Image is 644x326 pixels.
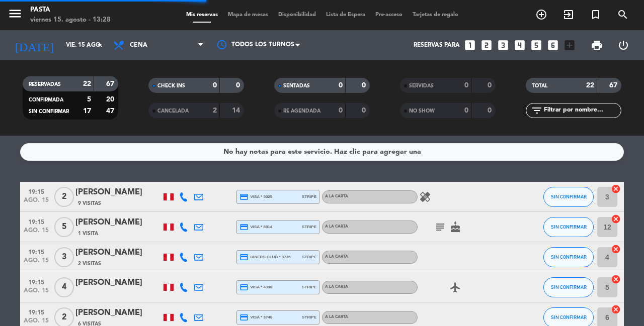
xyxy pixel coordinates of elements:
span: CONFIRMADA [29,97,63,102]
strong: 0 [362,82,368,89]
span: A la carta [325,225,348,229]
i: credit_card [239,253,249,262]
strong: 0 [362,107,368,114]
span: CHECK INS [157,83,185,88]
strong: 67 [609,82,619,89]
span: TOTAL [532,83,547,88]
div: [PERSON_NAME] [75,306,161,319]
span: SIN CONFIRMAR [551,224,587,230]
i: looks_two [480,39,493,52]
i: looks_one [463,39,476,52]
span: CANCELADA [157,108,189,114]
span: Tarjetas de regalo [408,12,463,18]
button: SIN CONFIRMAR [543,277,594,297]
span: 19:15 [24,215,49,227]
span: SERVIDAS [409,83,434,88]
strong: 0 [213,82,217,89]
i: airplanemode_active [449,281,461,293]
span: visa * 8514 [239,223,272,232]
i: credit_card [239,223,249,232]
strong: 5 [87,96,91,103]
i: add_circle_outline [535,9,547,21]
i: power_settings_new [617,39,629,51]
span: 3 [54,247,74,267]
span: ago. 15 [24,287,49,299]
i: healing [419,191,431,203]
span: visa * 3746 [239,313,272,322]
span: Lista de Espera [321,12,370,18]
span: A la carta [325,255,348,259]
button: menu [8,6,23,25]
span: 4 [54,277,74,297]
strong: 2 [213,107,217,114]
i: cancel [611,184,621,194]
span: ago. 15 [24,227,49,239]
span: Cena [130,42,147,49]
strong: 0 [339,107,343,114]
i: cancel [611,304,621,314]
div: [PERSON_NAME] [75,186,161,199]
strong: 17 [83,107,91,115]
span: Pre-acceso [370,12,408,18]
i: search [617,9,629,21]
span: ago. 15 [24,257,49,269]
span: ago. 15 [24,197,49,208]
span: stripe [302,284,316,290]
strong: 14 [232,107,242,114]
div: [PERSON_NAME] [75,216,161,229]
i: looks_6 [546,39,559,52]
div: LOG OUT [610,30,636,60]
span: Mapa de mesas [223,12,273,18]
span: visa * 5025 [239,192,272,201]
strong: 0 [488,107,494,114]
strong: 67 [106,80,116,87]
span: stripe [302,224,316,230]
i: cancel [611,274,621,284]
strong: 0 [236,82,242,89]
div: [PERSON_NAME] [75,246,161,259]
span: Reservas para [414,42,460,49]
i: credit_card [239,283,249,292]
span: RE AGENDADA [283,108,320,114]
span: 19:15 [24,276,49,287]
span: A la carta [325,194,348,198]
span: stripe [302,314,316,320]
i: credit_card [239,313,249,322]
i: cancel [611,244,621,254]
i: looks_4 [513,39,526,52]
i: exit_to_app [562,9,575,21]
i: cancel [611,214,621,224]
span: A la carta [325,315,348,319]
div: No hay notas para este servicio. Haz clic para agregar una [223,146,421,158]
span: Diners Club * 8735 [239,253,291,262]
i: looks_3 [497,39,510,52]
span: RESERVADAS [29,82,61,87]
strong: 0 [464,107,468,114]
i: credit_card [239,192,249,201]
i: cake [449,221,461,233]
i: add_box [563,39,576,52]
span: 2 Visitas [78,260,101,268]
strong: 20 [106,96,116,103]
strong: 0 [464,82,468,89]
i: subject [434,221,446,233]
strong: 0 [339,82,343,89]
span: SIN CONFIRMAR [551,254,587,260]
button: SIN CONFIRMAR [543,217,594,237]
strong: 22 [586,82,594,89]
div: Pasta [30,5,111,15]
i: [DATE] [8,34,61,56]
button: SIN CONFIRMAR [543,247,594,267]
span: Disponibilidad [273,12,321,18]
i: menu [8,6,23,21]
strong: 0 [488,82,494,89]
span: visa * 4390 [239,283,272,292]
button: SIN CONFIRMAR [543,187,594,207]
div: viernes 15. agosto - 13:28 [30,15,111,25]
span: 19:15 [24,306,49,317]
span: SENTADAS [283,83,310,88]
div: [PERSON_NAME] [75,276,161,289]
span: 1 Visita [78,230,98,238]
strong: 47 [106,107,116,115]
span: Mis reservas [181,12,223,18]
